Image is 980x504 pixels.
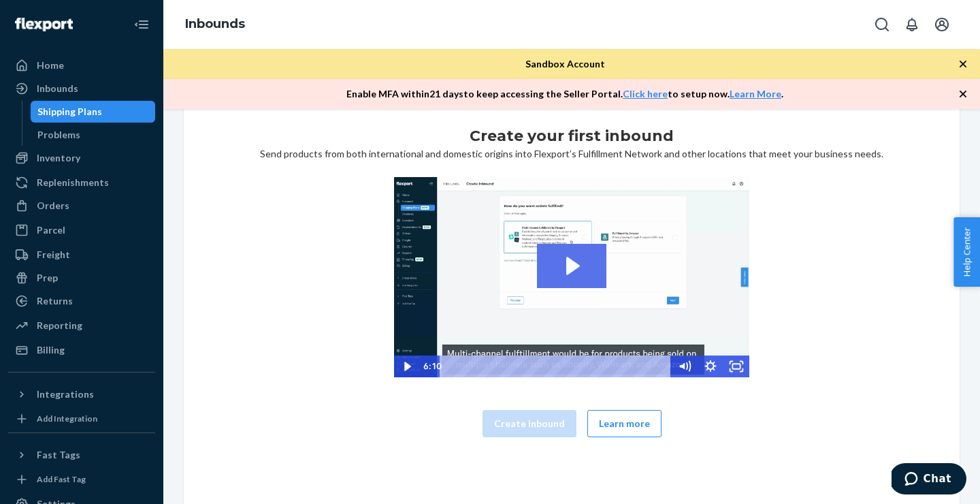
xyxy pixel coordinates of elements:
[698,356,723,377] button: Show settings menu
[8,172,155,193] a: Replenishments
[37,82,78,95] div: Inbounds
[8,444,155,466] button: Fast Tags
[37,151,80,165] div: Inventory
[587,410,661,437] button: Learn more
[37,319,82,332] div: Reporting
[8,411,155,427] a: Add Integration
[394,356,420,377] button: Play Video
[174,5,256,44] ol: breadcrumbs
[37,413,97,424] div: Add Integration
[8,290,155,312] a: Returns
[346,87,783,101] p: Enable MFA within 21 days to keep accessing the Seller Portal. to setup now. .
[730,88,781,99] a: Learn More
[8,219,155,241] a: Parcel
[8,244,155,266] a: Freight
[723,356,749,377] button: Fullscreen
[37,105,102,119] div: Shipping Plans
[37,294,73,308] div: Returns
[672,356,698,377] button: Mute
[898,11,926,38] button: Open notifications
[8,195,155,217] a: Orders
[8,339,155,361] a: Billing
[15,18,73,31] img: Flexport logo
[470,125,674,147] h1: Create your first inbound
[37,223,65,237] div: Parcel
[37,176,109,189] div: Replenishments
[37,343,65,357] div: Billing
[892,463,966,497] iframe: Opens a widget where you can chat to one of our agents
[8,54,155,76] a: Home
[537,244,606,288] button: Play Video: 2023-09-11_Flexport_Inbounds_HighRes
[928,11,955,38] button: Open account menu
[185,16,245,31] a: Inbounds
[953,217,980,287] button: Help Center
[868,11,896,38] button: Open Search Box
[37,128,80,142] div: Problems
[128,11,155,38] button: Close Navigation
[8,471,155,488] a: Add Fast Tag
[195,125,949,454] div: Send products from both international and domestic origins into Flexport’s Fulfillment Network an...
[449,356,665,377] div: Playbar
[394,177,749,377] img: Video Thumbnail
[37,59,64,72] div: Home
[8,147,155,169] a: Inventory
[483,410,576,437] button: Create inbound
[31,101,156,123] a: Shipping Plans
[8,315,155,336] a: Reporting
[525,58,605,69] span: Sandbox Account
[37,271,58,285] div: Prep
[37,388,94,401] div: Integrations
[37,448,80,462] div: Fast Tags
[8,383,155,405] button: Integrations
[623,88,668,99] a: Click here
[37,473,86,485] div: Add Fast Tag
[37,199,69,212] div: Orders
[31,124,156,146] a: Problems
[37,248,70,262] div: Freight
[8,267,155,289] a: Prep
[8,78,155,99] a: Inbounds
